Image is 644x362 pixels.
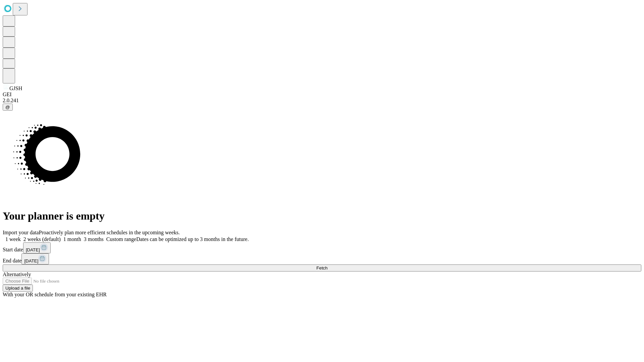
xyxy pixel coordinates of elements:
div: GEI [3,92,641,98]
button: Fetch [3,264,641,271]
span: Dates can be optimized up to 3 months in the future. [136,236,249,242]
span: GJSH [9,85,22,91]
div: End date [3,253,641,264]
span: 1 week [5,236,21,242]
span: 3 months [84,236,104,242]
div: 2.0.241 [3,98,641,104]
span: Fetch [316,265,327,270]
span: Proactively plan more efficient schedules in the upcoming weeks. [39,230,180,235]
span: Custom range [106,236,136,242]
span: 2 weeks (default) [23,236,61,242]
div: Start date [3,242,641,253]
span: With your OR schedule from your existing EHR [3,292,107,297]
button: @ [3,104,13,111]
button: [DATE] [23,242,51,253]
h1: Your planner is empty [3,210,641,222]
span: Import your data [3,230,39,235]
span: @ [5,105,10,110]
span: Alternatively [3,271,31,277]
button: Upload a file [3,285,33,292]
span: [DATE] [24,258,38,263]
span: [DATE] [26,247,40,252]
span: 1 month [63,236,81,242]
button: [DATE] [21,253,49,264]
